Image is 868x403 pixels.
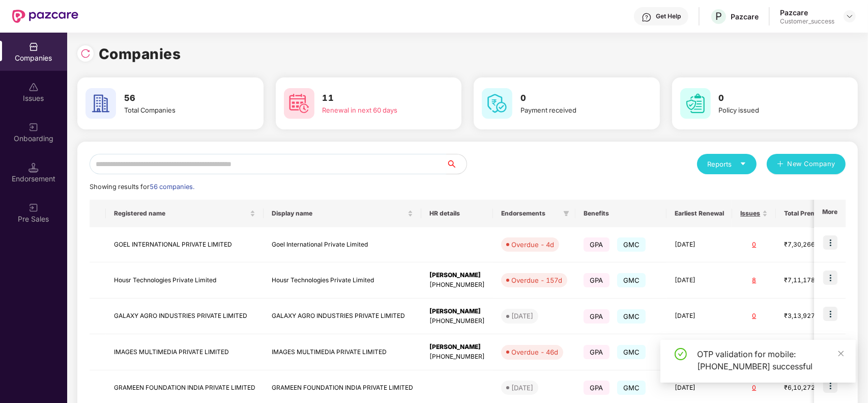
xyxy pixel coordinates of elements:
[784,209,827,218] span: Total Premium
[642,12,652,22] img: svg+xml;base64,PHN2ZyBpZD0iSGVscC0zMngzMiIgeG1sbnM9Imh0dHA6Ly93d3cudzMub3JnLzIwMDAvc3ZnIiB3aWR0aD...
[520,105,631,115] div: Payment received
[697,348,844,372] div: OTP validation for mobile: [PHONE_NUMBER] successful
[731,12,759,21] div: Pazcare
[680,88,711,119] img: svg+xml;base64,PHN2ZyB4bWxucz0iaHR0cDovL3d3dy53My5vcmcvMjAwMC9zdmciIHdpZHRoPSI2MCIgaGVpZ2h0PSI2MC...
[740,276,768,285] div: 8
[511,311,533,321] div: [DATE]
[740,311,768,321] div: 0
[90,183,194,191] span: Showing results for
[656,12,681,20] div: Get Help
[28,203,39,213] img: svg+xml;base64,PHN2ZyB3aWR0aD0iMjAiIGhlaWdodD0iMjAiIHZpZXdCb3g9IjAgMCAyMCAyMCIgZmlsbD0ibm9uZSIgeG...
[617,309,646,324] span: GMC
[584,237,610,252] span: GPA
[323,105,433,115] div: Renewal in next 60 days
[740,209,760,218] span: Issues
[106,262,264,299] td: Housr Technologies Private Limited
[780,8,834,17] div: Pazcare
[28,122,39,132] img: svg+xml;base64,PHN2ZyB3aWR0aD0iMjAiIGhlaWdodD0iMjAiIHZpZXdCb3g9IjAgMCAyMCAyMCIgZmlsbD0ibm9uZSIgeG...
[511,275,562,285] div: Overdue - 157d
[284,88,314,119] img: svg+xml;base64,PHN2ZyB4bWxucz0iaHR0cDovL3d3dy53My5vcmcvMjAwMC9zdmciIHdpZHRoPSI2MCIgaGVpZ2h0PSI2MC...
[421,200,493,227] th: HR details
[511,347,558,357] div: Overdue - 46d
[767,154,846,174] button: plusNew Company
[667,299,732,335] td: [DATE]
[124,105,235,115] div: Total Companies
[124,92,235,105] h3: 56
[264,227,421,262] td: Goel International Private Limited
[823,271,837,285] img: icon
[584,381,610,395] span: GPA
[575,200,667,227] th: Benefits
[617,381,646,395] span: GMC
[617,273,646,287] span: GMC
[667,200,732,227] th: Earliest Renewal
[272,209,406,218] span: Display name
[584,309,610,324] span: GPA
[776,200,843,227] th: Total Premium
[264,299,421,335] td: GALAXY AGRO INDUSTRIES PRIVATE LIMITED
[446,160,467,168] span: search
[264,200,421,227] th: Display name
[28,82,39,92] img: svg+xml;base64,PHN2ZyBpZD0iSXNzdWVzX2Rpc2FibGVkIiB4bWxucz0iaHR0cDovL3d3dy53My5vcmcvMjAwMC9zdmciIH...
[12,10,78,23] img: New Pazcare Logo
[719,92,829,105] h3: 0
[784,240,835,250] div: ₹7,30,266.6
[429,271,485,280] div: [PERSON_NAME]
[732,200,776,227] th: Issues
[823,307,837,321] img: icon
[446,154,467,174] button: search
[667,334,732,370] td: [DATE]
[114,209,248,218] span: Registered name
[511,383,533,393] div: [DATE]
[264,262,421,299] td: Housr Technologies Private Limited
[740,160,746,167] span: caret-down
[323,92,433,105] h3: 11
[788,159,836,169] span: New Company
[561,207,571,220] span: filter
[429,280,485,290] div: [PHONE_NUMBER]
[667,227,732,262] td: [DATE]
[28,42,39,52] img: svg+xml;base64,PHN2ZyBpZD0iQ29tcGFuaWVzIiB4bWxucz0iaHR0cDovL3d3dy53My5vcmcvMjAwMC9zdmciIHdpZHRoPS...
[563,210,569,217] span: filter
[784,311,835,321] div: ₹3,13,927.2
[584,345,610,359] span: GPA
[429,342,485,352] div: [PERSON_NAME]
[837,350,845,357] span: close
[846,12,854,20] img: svg+xml;base64,PHN2ZyBpZD0iRHJvcGRvd24tMzJ4MzIiIHhtbG5zPSJodHRwOi8vd3d3LnczLm9yZy8yMDAwL3N2ZyIgd2...
[740,240,768,250] div: 0
[429,307,485,316] div: [PERSON_NAME]
[85,88,116,119] img: svg+xml;base64,PHN2ZyB4bWxucz0iaHR0cDovL3d3dy53My5vcmcvMjAwMC9zdmciIHdpZHRoPSI2MCIgaGVpZ2h0PSI2MC...
[667,262,732,299] td: [DATE]
[784,276,835,285] div: ₹7,11,178.92
[511,239,554,250] div: Overdue - 4d
[150,183,194,191] span: 56 companies.
[823,235,837,250] img: icon
[429,316,485,326] div: [PHONE_NUMBER]
[777,160,784,169] span: plus
[99,43,181,65] h1: Companies
[106,299,264,335] td: GALAXY AGRO INDUSTRIES PRIVATE LIMITED
[780,17,834,25] div: Customer_success
[675,348,687,360] span: check-circle
[719,105,829,115] div: Policy issued
[80,48,91,59] img: svg+xml;base64,PHN2ZyBpZD0iUmVsb2FkLTMyeDMyIiB4bWxucz0iaHR0cDovL3d3dy53My5vcmcvMjAwMC9zdmciIHdpZH...
[106,334,264,370] td: IMAGES MULTIMEDIA PRIVATE LIMITED
[28,163,39,173] img: svg+xml;base64,PHN2ZyB3aWR0aD0iMTQuNSIgaGVpZ2h0PSIxNC41IiB2aWV3Qm94PSIwIDAgMTYgMTYiIGZpbGw9Im5vbm...
[584,273,610,287] span: GPA
[106,227,264,262] td: GOEL INTERNATIONAL PRIVATE LIMITED
[264,334,421,370] td: IMAGES MULTIMEDIA PRIVATE LIMITED
[707,159,746,169] div: Reports
[715,10,722,22] span: P
[106,200,264,227] th: Registered name
[482,88,512,119] img: svg+xml;base64,PHN2ZyB4bWxucz0iaHR0cDovL3d3dy53My5vcmcvMjAwMC9zdmciIHdpZHRoPSI2MCIgaGVpZ2h0PSI2MC...
[520,92,631,105] h3: 0
[501,209,559,218] span: Endorsements
[617,345,646,359] span: GMC
[617,237,646,252] span: GMC
[814,200,846,227] th: More
[429,352,485,362] div: [PHONE_NUMBER]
